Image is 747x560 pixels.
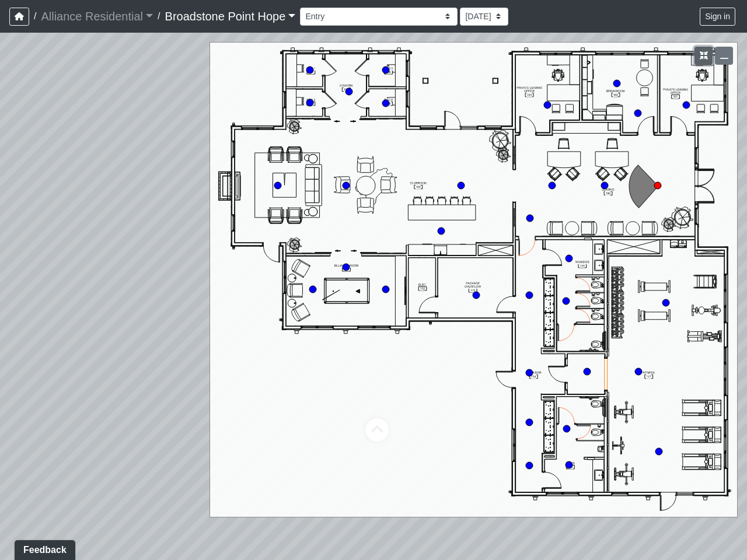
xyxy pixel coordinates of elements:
a: Broadstone Point Hope [165,5,296,28]
a: Alliance Residential [41,5,153,28]
iframe: Ybug feedback widget [9,537,78,560]
button: Sign in [700,8,735,26]
span: / [153,5,165,28]
span: / [29,5,41,28]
